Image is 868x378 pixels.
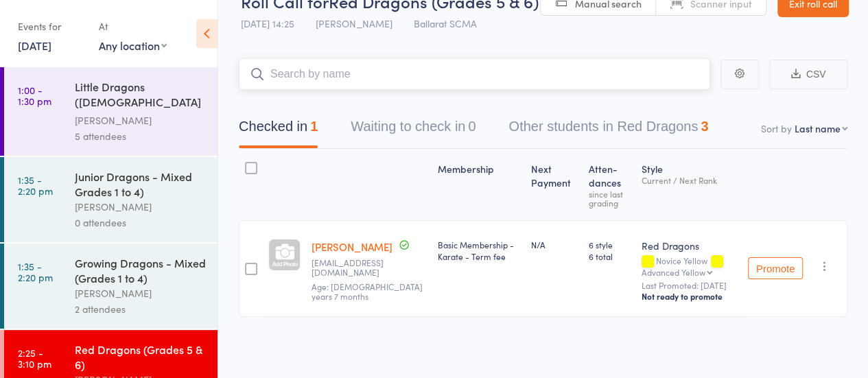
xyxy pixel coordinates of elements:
div: 3 [701,119,708,134]
button: Other students in Red Dragons3 [508,112,708,148]
a: 1:35 -2:20 pmJunior Dragons - Mixed Grades 1 to 4)[PERSON_NAME]0 attendees [4,157,218,242]
input: Search by name [239,58,710,90]
div: Little Dragons ([DEMOGRAPHIC_DATA] Kindy & Prep) [75,79,206,113]
div: [PERSON_NAME] [75,285,206,301]
small: lunayao82@hotmail.com [312,258,427,278]
span: [DATE] 14:25 [241,16,294,30]
div: Style [636,155,742,214]
div: Growing Dragons - Mixed (Grades 1 to 4) [75,255,206,285]
div: Atten­dances [583,155,636,214]
span: [PERSON_NAME] [316,16,392,30]
div: Novice Yellow [642,256,737,276]
div: [PERSON_NAME] [75,113,206,128]
div: Junior Dragons - Mixed Grades 1 to 4) [75,169,206,199]
label: Sort by [761,121,792,135]
div: Red Dragons (Grades 5 & 6) [75,342,206,372]
div: Membership [432,155,526,214]
div: Red Dragons [642,239,737,252]
a: 1:00 -1:30 pmLittle Dragons ([DEMOGRAPHIC_DATA] Kindy & Prep)[PERSON_NAME]5 attendees [4,67,218,156]
div: Events for [18,15,85,38]
div: Not ready to promote [642,291,737,302]
small: Last Promoted: [DATE] [642,281,737,290]
div: Any location [99,38,167,53]
div: At [99,15,167,38]
time: 1:35 - 2:20 pm [18,174,53,196]
span: Ballarat SCMA [414,16,477,30]
button: CSV [769,60,847,89]
div: 0 attendees [75,215,206,231]
span: Age: [DEMOGRAPHIC_DATA] years 7 months [312,281,423,302]
div: Advanced Yellow [642,268,705,276]
div: Last name [795,121,841,135]
time: 1:35 - 2:20 pm [18,261,53,283]
button: Waiting to check in0 [351,112,476,148]
a: [PERSON_NAME] [312,239,392,254]
a: 1:35 -2:20 pmGrowing Dragons - Mixed (Grades 1 to 4)[PERSON_NAME]2 attendees [4,244,218,329]
span: 6 style [589,239,631,250]
button: Checked in1 [239,112,318,148]
div: N/A [531,239,578,250]
div: 5 attendees [75,128,206,144]
div: Basic Membership - Karate - Term fee [438,239,521,262]
div: since last grading [589,189,631,207]
div: Current / Next Rank [642,176,737,185]
div: 1 [310,119,318,134]
div: [PERSON_NAME] [75,199,206,215]
time: 2:25 - 3:10 pm [18,347,51,369]
time: 1:00 - 1:30 pm [18,84,51,106]
button: Promote [748,257,803,279]
div: 0 [468,119,476,134]
a: [DATE] [18,38,51,53]
span: 6 total [589,250,631,262]
div: Next Payment [526,155,583,214]
div: 2 attendees [75,301,206,317]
